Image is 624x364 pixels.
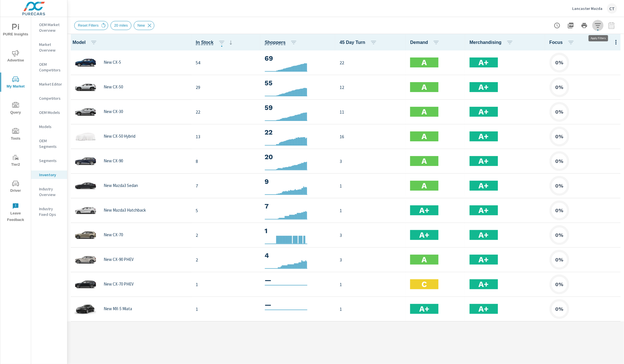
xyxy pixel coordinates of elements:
[419,205,429,215] h2: A+
[340,232,401,239] p: 3
[422,156,427,166] h2: A
[265,275,331,285] h3: —
[31,205,67,219] div: Industry Fixed Ops
[2,50,29,64] span: Advertise
[422,279,427,289] h2: C
[74,251,97,268] img: glamour
[104,109,123,114] p: New CX-30
[607,3,617,14] div: CT
[196,207,256,214] p: 5
[39,81,63,87] p: Market Editor
[340,182,401,189] p: 1
[479,58,489,67] h2: A+
[196,182,256,189] p: 7
[31,60,67,74] div: OEM Competitors
[39,158,63,163] p: Segments
[104,306,132,311] p: New MX-5 Miata
[196,232,256,239] p: 2
[104,208,146,213] p: New Mazda3 Hatchback
[555,306,563,312] h6: 0%
[74,21,108,30] div: Reset Filters
[265,103,331,112] h3: 59
[555,158,563,164] h6: 0%
[31,137,67,151] div: OEM Segments
[340,281,401,288] p: 1
[104,134,135,139] p: New CX-50 Hybrid
[470,39,516,46] span: Merchandising
[340,133,401,140] p: 16
[31,156,67,165] div: Segments
[104,282,134,287] p: New CX-70 PHEV
[39,124,63,129] p: Models
[39,22,63,33] p: OEM Market Overview
[196,256,256,263] p: 2
[555,109,563,115] h6: 0%
[74,103,97,120] img: glamour
[31,185,67,199] div: Industry Overview
[340,84,401,91] p: 12
[340,306,401,312] p: 1
[31,20,67,35] div: OEM Market Overview
[104,60,121,65] p: New CX-5
[74,128,97,145] img: glamour
[31,80,67,88] div: Market Editor
[2,180,29,194] span: Driver
[196,59,256,66] p: 54
[555,60,563,65] h6: 0%
[555,183,563,189] h6: 0%
[340,108,401,115] p: 11
[74,276,97,293] img: glamour
[479,107,489,117] h2: A+
[572,6,602,11] p: Lancaster Mazda
[422,82,427,92] h2: A
[410,39,442,46] span: Demand
[422,107,427,117] h2: A
[134,21,154,30] div: New
[2,203,29,223] span: Leave Feedback
[555,282,563,287] h6: 0%
[2,128,29,142] span: Tools
[419,304,429,314] h2: A+
[550,39,595,46] span: Focus
[196,84,256,91] p: 29
[419,230,429,240] h2: A+
[74,227,97,244] img: glamour
[555,208,563,213] h6: 0%
[422,131,427,141] h2: A
[104,84,123,90] p: New CX-50
[422,181,427,191] h2: A
[39,206,63,217] p: Industry Fixed Ops
[74,177,97,194] img: glamour
[479,255,489,265] h2: A+
[74,23,102,27] span: Reset Filters
[479,205,489,215] h2: A+
[555,232,563,238] h6: 0%
[565,20,576,31] button: "Export Report to PDF"
[340,39,379,46] span: 45 Day Turn
[265,127,331,137] h3: 22
[74,202,97,219] img: glamour
[196,133,256,140] p: 13
[265,201,331,211] h3: 7
[265,39,300,46] span: Shoppers
[196,158,256,165] p: 8
[265,39,286,46] span: A rolling 30 day total of daily Shoppers on the dealership website, averaged over the selected da...
[2,76,29,90] span: My Market
[2,102,29,116] span: Query
[104,158,123,163] p: New CX-90
[265,300,331,310] h3: —
[111,23,131,27] span: 20 miles
[265,78,331,88] h3: 55
[265,251,331,260] h3: 4
[422,255,427,265] h2: A
[2,24,29,38] span: PURE Insights
[196,108,256,115] p: 22
[196,306,256,312] p: 1
[73,39,99,46] span: Model
[104,183,138,188] p: New Mazda3 Sedan
[74,301,97,318] img: glamour
[74,54,97,71] img: glamour
[39,61,63,73] p: OEM Competitors
[340,256,401,263] p: 3
[31,122,67,131] div: Models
